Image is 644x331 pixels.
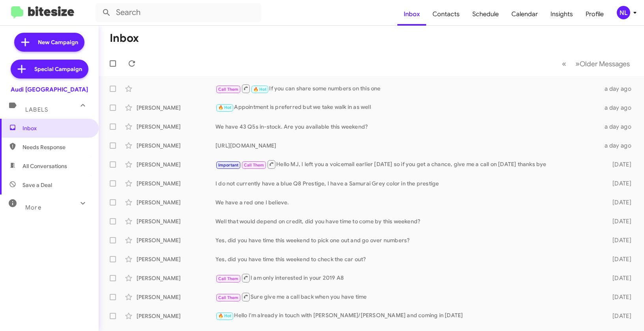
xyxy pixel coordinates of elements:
div: [PERSON_NAME] [137,274,215,282]
span: Call Them [244,163,264,168]
nav: Page navigation example [558,56,635,72]
div: [PERSON_NAME] [137,180,215,187]
a: Insights [544,3,579,26]
span: Save a Deal [22,181,52,189]
div: Appointment is preferred but we take walk in as well [215,103,602,112]
div: I do not currently have a blue Q8 Prestige, I have a Samurai Grey color in the prestige [215,180,602,187]
div: [DATE] [602,198,638,206]
span: » [575,59,580,69]
div: Yes, did you have time this weekend to pick one out and go over numbers? [215,236,602,244]
div: We have 43 Q5s in-stock. Are you available this weekend? [215,123,602,131]
span: More [25,204,41,211]
span: 🔥 Hot [253,87,267,92]
span: 🔥 Hot [218,105,232,110]
button: Next [571,56,635,72]
div: [URL][DOMAIN_NAME] [215,142,602,150]
a: Profile [579,3,610,26]
div: [PERSON_NAME] [137,236,215,244]
span: Special Campaign [34,65,82,73]
div: Hello MJ, I left you a voicemail earlier [DATE] so if you get a chance, give me a call on [DATE] ... [215,159,602,169]
div: [DATE] [602,312,638,320]
div: NL [617,6,630,19]
input: Search [95,3,261,22]
span: Important [218,163,239,168]
div: [DATE] [602,236,638,244]
span: Labels [25,106,48,113]
div: [DATE] [602,161,638,168]
div: Sure give me a call back when you have time [215,292,602,302]
div: a day ago [602,142,638,150]
div: [PERSON_NAME] [137,198,215,206]
div: I am only interested in your 2019 A8 [215,273,602,283]
div: [DATE] [602,180,638,187]
div: [DATE] [602,255,638,263]
a: Contacts [426,3,466,26]
div: [PERSON_NAME] [137,255,215,263]
a: Inbox [397,3,426,26]
span: Inbox [22,124,90,132]
a: Schedule [466,3,505,26]
div: [PERSON_NAME] [137,217,215,225]
span: Older Messages [580,60,630,68]
span: 🔥 Hot [218,313,232,318]
span: New Campaign [38,38,78,46]
div: [PERSON_NAME] [137,293,215,301]
span: Call Them [218,295,239,300]
div: [PERSON_NAME] [137,104,215,112]
h1: Inbox [110,32,139,45]
button: Previous [557,56,571,72]
div: We have a red one I believe. [215,198,602,206]
div: [PERSON_NAME] [137,142,215,150]
div: [DATE] [602,217,638,225]
span: All Conversations [22,162,67,170]
div: If you can share some numbers on this one [215,84,602,94]
span: Call Them [218,276,239,281]
a: Calendar [505,3,544,26]
div: Yes, did you have time this weekend to check the car out? [215,255,602,263]
div: Well that would depend on credit, did you have time to come by this weekend? [215,217,602,225]
div: [DATE] [602,293,638,301]
div: [PERSON_NAME] [137,312,215,320]
span: « [562,59,566,69]
a: New Campaign [14,33,84,52]
div: Audi [GEOGRAPHIC_DATA] [11,86,88,94]
div: a day ago [602,85,638,93]
span: Needs Response [22,143,90,151]
button: NL [610,6,635,19]
div: [PERSON_NAME] [137,123,215,131]
div: a day ago [602,123,638,131]
div: [DATE] [602,274,638,282]
div: [PERSON_NAME] [137,161,215,168]
span: Call Them [218,87,239,92]
a: Special Campaign [11,60,88,79]
div: Hello I'm already in touch with [PERSON_NAME]/[PERSON_NAME] and coming in [DATE] [215,311,602,320]
div: a day ago [602,104,638,112]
